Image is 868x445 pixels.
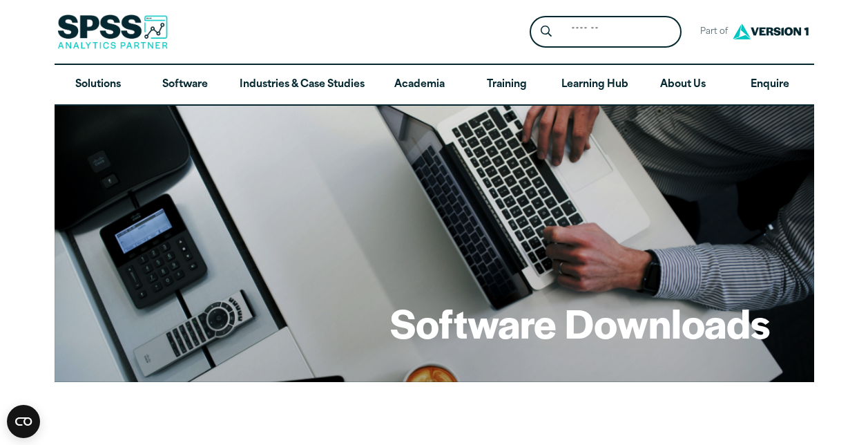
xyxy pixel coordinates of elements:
[541,26,552,37] svg: Search magnifying glass icon
[533,19,559,45] button: Search magnifying glass icon
[530,16,682,48] form: Site Header Search Form
[390,296,770,350] h1: Software Downloads
[463,65,550,105] a: Training
[55,65,814,105] nav: Desktop version of site main menu
[229,65,376,105] a: Industries & Case Studies
[376,65,463,105] a: Academia
[639,65,726,105] a: About Us
[7,405,40,438] button: Open CMP widget
[57,15,168,49] img: SPSS Analytics Partner
[729,19,812,44] img: Version1 Logo
[693,22,729,42] span: Part of
[550,65,639,105] a: Learning Hub
[726,65,813,105] a: Enquire
[142,65,229,105] a: Software
[55,65,142,105] a: Solutions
